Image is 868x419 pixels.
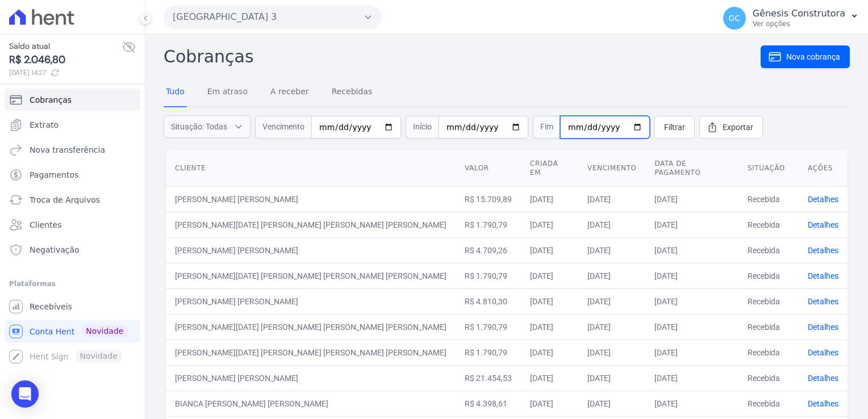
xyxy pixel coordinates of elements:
[521,314,578,340] td: [DATE]
[578,340,645,365] td: [DATE]
[30,119,59,131] span: Extrato
[808,220,838,229] a: Detalhes
[645,365,738,391] td: [DATE]
[5,89,140,111] a: Cobranças
[521,212,578,237] td: [DATE]
[81,325,128,337] span: Novidade
[761,45,850,68] a: Nova cobrança
[808,246,838,255] a: Detalhes
[456,237,521,263] td: R$ 4.709,26
[30,244,80,255] span: Negativação
[166,391,456,416] td: BIANCA [PERSON_NAME] [PERSON_NAME]
[11,380,39,408] div: Open Intercom Messenger
[205,78,250,107] a: Em atraso
[166,365,456,391] td: [PERSON_NAME] [PERSON_NAME]
[645,340,738,365] td: [DATE]
[9,89,136,368] nav: Sidebar
[164,44,761,69] h2: Cobranças
[645,263,738,288] td: [DATE]
[753,19,845,28] p: Ver opções
[166,340,456,365] td: [PERSON_NAME][DATE] [PERSON_NAME] [PERSON_NAME] [PERSON_NAME]
[808,195,838,204] a: Detalhes
[30,94,72,106] span: Cobranças
[406,116,439,139] span: Início
[9,68,122,78] span: [DATE] 14:27
[5,188,140,211] a: Troca de Arquivos
[30,144,105,156] span: Nova transferência
[5,238,140,261] a: Negativação
[645,237,738,263] td: [DATE]
[9,277,136,291] div: Plataformas
[164,78,187,107] a: Tudo
[808,271,838,280] a: Detalhes
[738,186,799,212] td: Recebida
[699,116,763,139] a: Exportar
[166,288,456,314] td: [PERSON_NAME] [PERSON_NAME]
[738,288,799,314] td: Recebida
[164,115,251,138] button: Situação: Todas
[456,186,521,212] td: R$ 15.709,89
[799,150,848,187] th: Ações
[578,150,645,187] th: Vencimento
[808,297,838,306] a: Detalhes
[738,263,799,288] td: Recebida
[578,365,645,391] td: [DATE]
[738,365,799,391] td: Recebida
[578,314,645,340] td: [DATE]
[808,322,838,332] a: Detalhes
[5,213,140,236] a: Clientes
[808,374,838,383] a: Detalhes
[9,40,122,52] span: Saldo atual
[521,365,578,391] td: [DATE]
[808,348,838,357] a: Detalhes
[30,326,74,337] span: Conta Hent
[521,186,578,212] td: [DATE]
[664,121,685,133] span: Filtrar
[5,164,140,186] a: Pagamentos
[166,314,456,340] td: [PERSON_NAME][DATE] [PERSON_NAME] [PERSON_NAME] [PERSON_NAME]
[9,52,122,68] span: R$ 2.046,80
[5,320,140,343] a: Conta Hent Novidade
[578,391,645,416] td: [DATE]
[255,116,311,139] span: Vencimento
[728,14,740,22] span: GC
[714,2,868,34] button: GC Gênesis Construtora Ver opções
[645,288,738,314] td: [DATE]
[456,365,521,391] td: R$ 21.454,53
[738,150,799,187] th: Situação
[808,399,838,408] a: Detalhes
[30,169,78,181] span: Pagamentos
[30,194,100,206] span: Troca de Arquivos
[456,150,521,187] th: Valor
[521,237,578,263] td: [DATE]
[329,78,375,107] a: Recebidas
[5,139,140,161] a: Nova transferência
[738,237,799,263] td: Recebida
[645,150,738,187] th: Data de pagamento
[171,121,227,132] span: Situação: Todas
[5,114,140,136] a: Extrato
[521,340,578,365] td: [DATE]
[456,340,521,365] td: R$ 1.790,79
[578,288,645,314] td: [DATE]
[521,150,578,187] th: Criada em
[30,219,61,231] span: Clientes
[738,212,799,237] td: Recebida
[645,391,738,416] td: [DATE]
[723,121,753,133] span: Exportar
[578,237,645,263] td: [DATE]
[645,314,738,340] td: [DATE]
[533,116,560,139] span: Fim
[166,212,456,237] td: [PERSON_NAME][DATE] [PERSON_NAME] [PERSON_NAME] [PERSON_NAME]
[456,212,521,237] td: R$ 1.790,79
[521,391,578,416] td: [DATE]
[164,6,382,28] button: [GEOGRAPHIC_DATA] 3
[578,263,645,288] td: [DATE]
[738,314,799,340] td: Recebida
[456,288,521,314] td: R$ 4.810,30
[456,263,521,288] td: R$ 1.790,79
[166,237,456,263] td: [PERSON_NAME] [PERSON_NAME]
[268,78,311,107] a: A receber
[738,391,799,416] td: Recebida
[166,263,456,288] td: [PERSON_NAME][DATE] [PERSON_NAME] [PERSON_NAME] [PERSON_NAME]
